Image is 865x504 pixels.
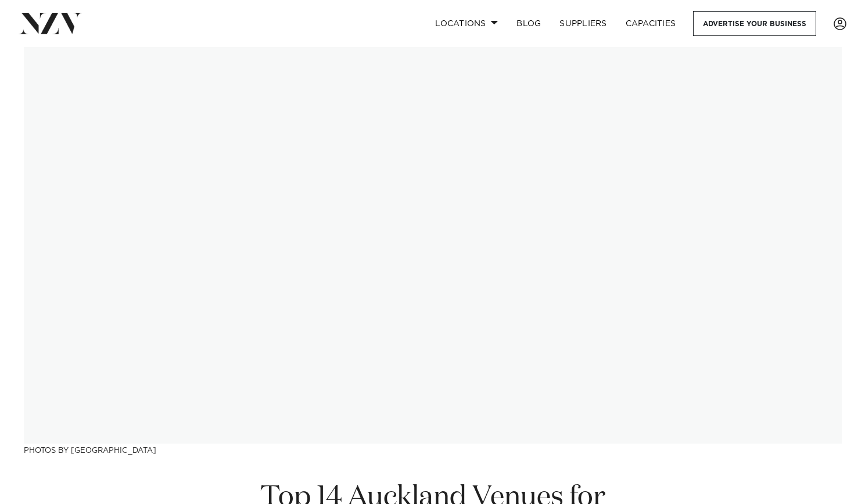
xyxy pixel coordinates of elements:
img: nzv-logo.png [19,13,82,34]
a: Locations [426,11,507,36]
a: BLOG [507,11,550,36]
h3: Photos by [GEOGRAPHIC_DATA] [24,444,842,456]
a: Capacities [616,11,685,36]
a: Advertise your business [693,11,816,36]
a: SUPPLIERS [550,11,616,36]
